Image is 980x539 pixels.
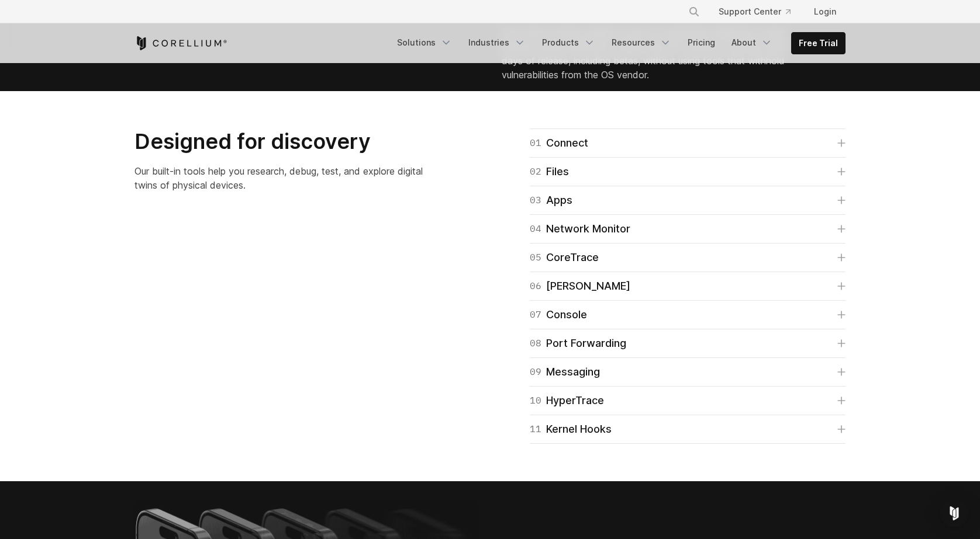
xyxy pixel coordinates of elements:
a: 03Apps [530,192,846,208]
span: 09 [530,364,541,380]
a: Free Trial [792,33,845,54]
a: 07Console [530,307,846,323]
span: 02 [530,164,541,180]
a: Solutions [390,32,459,53]
a: Corellium Home [134,36,227,50]
a: 09Messaging [530,364,846,380]
span: 05 [530,249,541,266]
div: Console [530,307,587,323]
div: [PERSON_NAME] [530,278,630,294]
span: 08 [530,335,541,352]
button: Search [684,1,705,22]
a: 11Kernel Hooks [530,421,846,437]
a: 02Files [530,164,846,180]
span: 04 [530,221,541,237]
a: 06[PERSON_NAME] [530,278,846,294]
a: 05CoreTrace [530,249,846,266]
div: CoreTrace [530,249,599,266]
a: 04Network Monitor [530,221,846,237]
span: 06 [530,278,541,294]
h2: Designed for discovery [134,128,434,155]
a: About [724,32,779,53]
div: Port Forwarding [530,335,626,352]
div: Kernel Hooks [530,421,612,437]
div: Apps [530,192,572,208]
a: Products [535,32,602,53]
span: 11 [530,421,541,437]
a: Pricing [681,32,722,53]
div: Network Monitor [530,221,630,237]
div: Navigation Menu [390,32,846,54]
span: 10 [530,392,541,409]
a: Industries [461,32,533,53]
div: Connect [530,135,588,151]
span: 07 [530,307,541,323]
a: Support Center [709,1,800,22]
a: Login [805,1,846,22]
span: 03 [530,192,541,208]
a: 08Port Forwarding [530,335,846,352]
a: Resources [605,32,678,53]
span: 01 [530,135,541,151]
div: Open Intercom Messenger [940,499,968,527]
p: Our built-in tools help you research, debug, test, and explore digital twins of physical devices. [134,164,434,192]
a: 10HyperTrace [530,392,846,409]
div: HyperTrace [530,392,604,409]
div: Navigation Menu [674,1,846,22]
a: 01Connect [530,135,846,151]
div: Files [530,164,569,180]
div: Messaging [530,364,600,380]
